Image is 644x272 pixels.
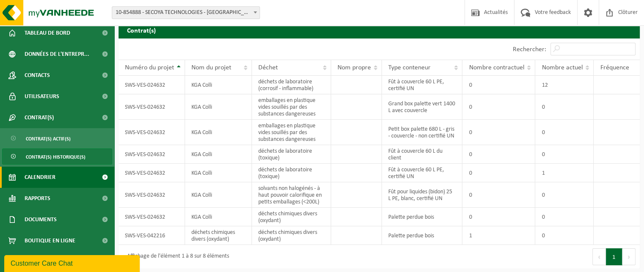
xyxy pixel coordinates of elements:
[252,94,331,120] td: emballages en plastique vides souillés par des substances dangereuses
[382,94,463,120] td: Grand box palette vert 1400 L avec couvercle
[185,120,252,145] td: KGA Colli
[119,22,640,38] h2: Contrat(s)
[469,64,524,71] span: Nombre contractuel
[25,167,55,188] span: Calendrier
[535,145,594,164] td: 0
[25,188,50,209] span: Rapports
[119,76,185,94] td: SWS-VES-024632
[252,226,331,245] td: déchets chimiques divers (oxydant)
[191,64,231,71] span: Nom du projet
[185,94,252,120] td: KGA Colli
[542,64,583,71] span: Nombre actuel
[535,120,594,145] td: 0
[185,145,252,164] td: KGA Colli
[388,64,431,71] span: Type conteneur
[252,145,331,164] td: déchets de laboratoire (toxique)
[462,76,535,94] td: 0
[462,226,535,245] td: 1
[185,182,252,208] td: KGA Colli
[119,226,185,245] td: SWS-VES-042216
[382,120,463,145] td: Petit box palette 680 L - gris - couvercle - non certifié UN
[382,164,463,182] td: Fût à couvercle 60 L PE, certifié UN
[112,6,260,19] span: 10-854888 - SECOYA TECHNOLOGIES - LOUVAIN-LA-NEUVE
[382,145,463,164] td: Fût à couvercle 60 L du client
[252,182,331,208] td: solvants non halogénés - à haut pouvoir calorifique en petits emballages (<200L)
[2,148,112,165] a: Contrat(s) historique(s)
[26,149,86,165] span: Contrat(s) historique(s)
[25,44,89,65] span: Données de l'entrepr...
[119,208,185,226] td: SWS-VES-024632
[382,76,463,94] td: Fût à couvercle 60 L PE, certifié UN
[252,164,331,182] td: déchets de laboratoire (toxique)
[112,7,260,19] span: 10-854888 - SECOYA TECHNOLOGIES - LOUVAIN-LA-NEUVE
[125,64,174,71] span: Numéro du projet
[25,230,75,251] span: Boutique en ligne
[622,248,636,265] button: Next
[252,208,331,226] td: déchets chimiques divers (oxydant)
[119,120,185,145] td: SWS-VES-024632
[252,120,331,145] td: emballages en plastique vides souillés par des substances dangereuses
[258,64,278,71] span: Déchet
[2,130,112,146] a: Contrat(s) actif(s)
[462,94,535,120] td: 0
[4,253,141,272] iframe: chat widget
[462,208,535,226] td: 0
[462,164,535,182] td: 0
[25,107,54,128] span: Contrat(s)
[535,182,594,208] td: 0
[382,182,463,208] td: Fût pour liquides (bidon) 25 L PE, blanc, certifié UN
[513,46,546,53] label: Rechercher:
[606,248,622,265] button: 1
[185,164,252,182] td: KGA Colli
[185,208,252,226] td: KGA Colli
[462,145,535,164] td: 0
[119,164,185,182] td: SWS-VES-024632
[382,226,463,245] td: Palette perdue bois
[535,76,594,94] td: 12
[600,64,629,71] span: Fréquence
[535,94,594,120] td: 0
[252,76,331,94] td: déchets de laboratoire (corrosif - inflammable)
[25,65,50,86] span: Contacts
[462,182,535,208] td: 0
[535,208,594,226] td: 0
[25,22,70,44] span: Tableau de bord
[119,145,185,164] td: SWS-VES-024632
[535,226,594,245] td: 0
[337,64,371,71] span: Nom propre
[592,248,606,265] button: Previous
[119,182,185,208] td: SWS-VES-024632
[185,226,252,245] td: déchets chimiques divers (oxydant)
[25,86,59,107] span: Utilisateurs
[185,76,252,94] td: KGA Colli
[119,94,185,120] td: SWS-VES-024632
[26,131,71,147] span: Contrat(s) actif(s)
[123,249,229,264] div: Affichage de l'élément 1 à 8 sur 8 éléments
[25,209,57,230] span: Documents
[382,208,463,226] td: Palette perdue bois
[535,164,594,182] td: 1
[462,120,535,145] td: 0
